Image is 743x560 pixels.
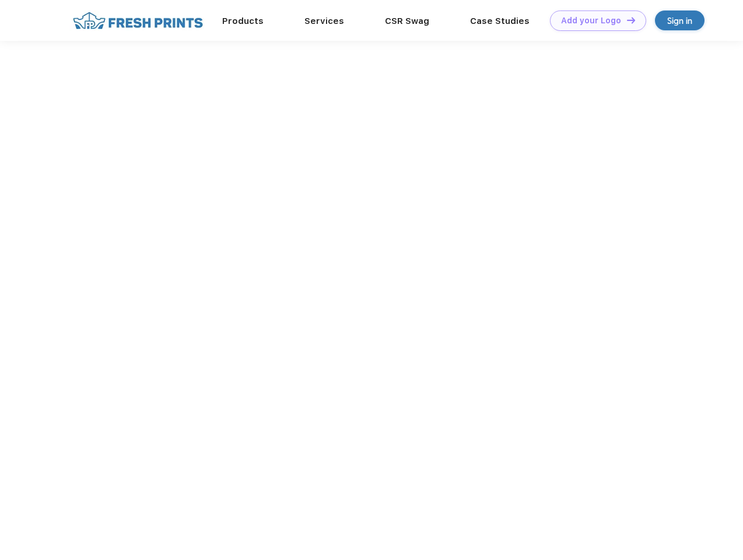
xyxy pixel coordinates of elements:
div: Sign in [667,14,692,27]
div: Add your Logo [561,16,621,26]
a: Services [304,16,344,26]
img: fo%20logo%202.webp [69,10,206,31]
img: DT [627,17,635,23]
a: CSR Swag [385,16,429,26]
a: Products [222,16,264,26]
a: Sign in [655,10,705,30]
